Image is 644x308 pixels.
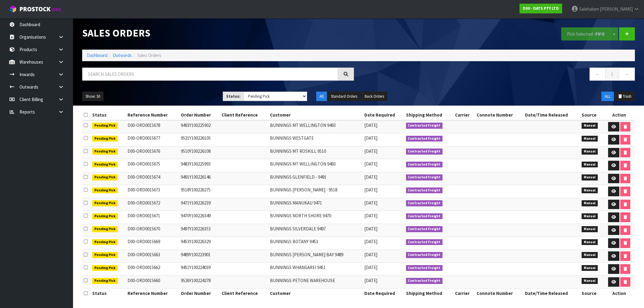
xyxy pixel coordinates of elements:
td: BUNNINGS GLENFIELD - 9491 [268,172,363,185]
td: 9489Y100223901 [179,250,220,263]
span: [DATE] [364,174,377,180]
button: Back Orders [361,92,387,101]
td: 9451Y100224039 [179,263,220,276]
td: 9518Y100226275 [179,185,220,198]
a: ← [590,68,606,81]
th: Client Reference [220,289,268,298]
button: All [316,92,327,101]
td: BUNNINGS WHANGAREI 9451 [268,263,363,276]
th: Date/Time Released [523,289,580,298]
td: D00-ORD0015671 [126,211,179,224]
span: Contracted Freight [406,265,443,271]
button: ALL [601,92,614,101]
th: Source [580,110,604,120]
span: Manual [582,278,598,284]
a: D00 - DATS PTY LTD [520,4,562,13]
button: Show: 50 [82,92,103,101]
span: Pending Pick [92,226,118,232]
span: Pending Pick [92,187,118,194]
strong: FIFO [595,31,605,37]
span: Contracted Freight [406,149,443,155]
td: BUNNINGS MANUKAU 9471 [268,198,363,211]
span: [DATE] [364,122,377,128]
span: Manual [582,187,598,194]
td: BUNNINGS MT WELLINGTON 9493 [268,120,363,133]
span: [DATE] [364,264,377,270]
th: Reference Number [126,289,179,298]
td: BUNNINGS MT WELLINGTON 9493 [268,159,363,172]
td: 9493Y100225902 [179,120,220,133]
button: Trash [614,92,635,101]
span: Pending Pick [92,123,118,129]
th: Reference Number [126,110,179,120]
th: Action [604,110,635,120]
a: Outwards [113,52,132,58]
th: Date/Time Released [523,110,580,120]
td: BUNNINGS WESTGATE [268,133,363,146]
a: Dashboard [87,52,107,58]
td: D00-ORD0015662 [126,263,179,276]
span: Manual [582,123,598,129]
th: Date Required [363,289,404,298]
td: D00-ORD0015663 [126,250,179,263]
small: WMS [52,7,61,12]
span: Contracted Freight [406,239,443,245]
span: Salehaben [579,6,599,12]
th: Shipping Method [404,110,453,120]
td: 9470Y100226349 [179,211,220,224]
td: 9497Y100226353 [179,224,220,237]
td: 9471Y100226239 [179,198,220,211]
span: Manual [582,200,598,206]
span: [DATE] [364,148,377,154]
span: Pending Pick [92,162,118,168]
button: Standard Orders [327,92,361,101]
td: BUNNINGS NORTH SHORE 9470 [268,211,363,224]
th: Carrier [453,110,475,120]
th: Status [91,110,126,120]
span: Contracted Freight [406,162,443,168]
td: 9483Y100225993 [179,159,220,172]
span: [DATE] [364,161,377,167]
span: Pending Pick [92,252,118,258]
td: BUNNINGS [PERSON_NAME] - 9518 [268,185,363,198]
span: Manual [582,239,598,245]
input: Search sales orders [82,68,338,81]
td: D00-ORD0015676 [126,146,179,159]
button: Pick Selected -FIFO [561,27,611,40]
td: D00-ORD0015678 [126,120,179,133]
span: [DATE] [364,213,377,219]
span: Contracted Freight [406,174,443,180]
td: D00-ORD0015677 [126,133,179,146]
td: BUNNINGS MT ROSKILL 9510 [268,146,363,159]
span: [DATE] [364,278,377,283]
span: [DATE] [364,135,377,141]
h1: Sales Orders [82,27,354,39]
span: Contracted Freight [406,252,443,258]
th: Connote Number [475,289,523,298]
nav: Page navigation [363,68,635,82]
span: Manual [582,265,598,271]
td: 9510Y100226108 [179,146,220,159]
th: Order Number [179,110,220,120]
span: [DATE] [364,226,377,232]
span: Pending Pick [92,239,118,245]
td: BUNNINGS SILVERDALE 9497 [268,224,363,237]
span: Contracted Freight [406,123,443,129]
th: Client Reference [220,110,268,120]
span: Pending Pick [92,213,118,219]
td: BUNNINGS BOTANY 9453 [268,237,363,250]
td: D00-ORD0015674 [126,172,179,185]
span: Pending Pick [92,136,118,142]
th: Customer [268,289,363,298]
td: 9526Y100224278 [179,275,220,289]
th: Order Number [179,289,220,298]
td: D00-ORD0015669 [126,237,179,250]
td: 9453Y100226329 [179,237,220,250]
th: Action [604,289,635,298]
span: Manual [582,226,598,232]
td: D00-ORD0015672 [126,198,179,211]
img: cube-alt.png [9,5,17,13]
a: 1 [605,68,619,81]
td: D00-ORD0015673 [126,185,179,198]
strong: D00 - DATS PTY LTD [523,6,559,11]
